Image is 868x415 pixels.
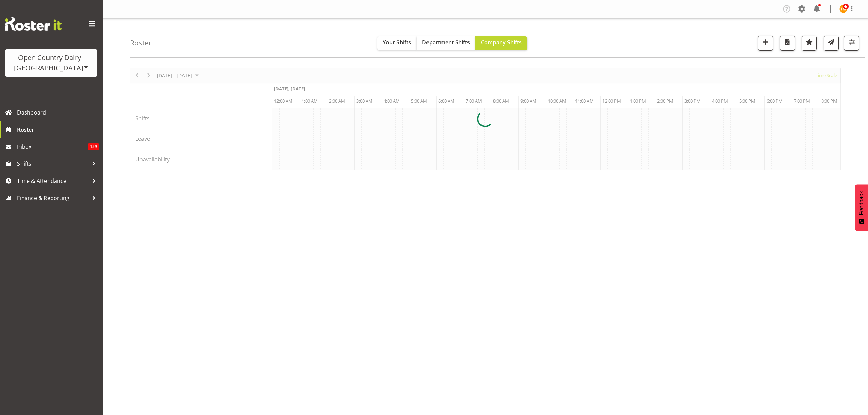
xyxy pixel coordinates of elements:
img: tim-magness10922.jpg [839,5,847,13]
img: Rosterit website logo [5,17,62,31]
button: Download a PDF of the roster according to the set date range. [780,36,795,51]
span: Your Shifts [383,39,411,46]
button: Department Shifts [417,36,475,50]
span: Inbox [17,142,88,152]
button: Filter Shifts [844,36,859,51]
h4: Roster [130,39,152,47]
span: Feedback [858,191,865,215]
button: Add a new shift [758,36,773,51]
button: Feedback - Show survey [855,184,868,231]
span: Shifts [17,159,89,169]
button: Send a list of all shifts for the selected filtered period to all rostered employees. [824,36,839,51]
button: Company Shifts [475,36,527,50]
span: 159 [88,143,99,150]
button: Your Shifts [377,36,417,50]
span: Finance & Reporting [17,193,89,203]
span: Company Shifts [481,39,522,46]
span: Time & Attendance [17,176,89,186]
span: Department Shifts [422,39,470,46]
span: Roster [17,124,99,135]
span: Dashboard [17,107,99,118]
div: Open Country Dairy - [GEOGRAPHIC_DATA] [12,53,91,73]
button: Highlight an important date within the roster. [802,36,817,51]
